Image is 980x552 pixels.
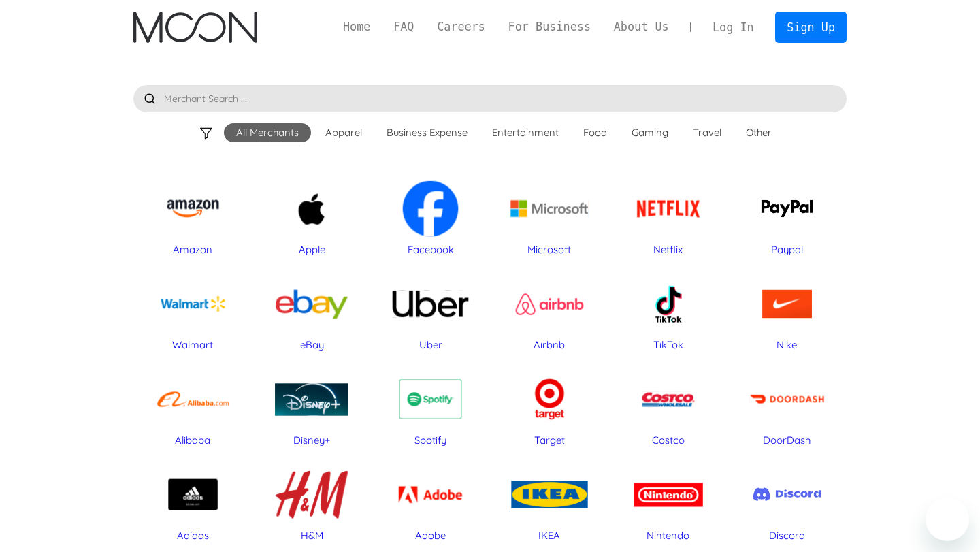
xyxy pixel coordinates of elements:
[497,174,602,256] a: Microsoft
[497,365,602,447] a: Target
[387,126,468,140] div: Business Expense
[382,18,425,35] a: FAQ
[616,338,721,352] div: TikTok
[616,529,721,542] div: Nintendo
[325,126,362,140] div: Apparel
[734,434,840,447] div: DoorDash
[378,174,483,256] a: Facebook
[259,434,365,447] div: Disney+
[926,498,969,541] iframe: Кнопка запуска окна обмена сообщениями
[616,365,721,447] a: Costco
[378,270,483,351] a: Uber
[616,174,721,256] a: Netflix
[331,18,382,35] a: Home
[734,270,840,351] a: Nike
[140,270,246,351] a: Walmart
[693,126,721,140] div: Travel
[259,270,365,351] a: eBay
[140,529,246,542] div: Adidas
[497,460,602,542] a: IKEA
[701,12,765,42] a: Log In
[133,85,847,112] input: Merchant Search ...
[734,174,840,256] a: Paypal
[616,243,721,257] div: Netflix
[616,460,721,542] a: Nintendo
[616,434,721,447] div: Costco
[259,365,365,447] a: Disney+
[378,365,483,447] a: Spotify
[497,529,602,542] div: IKEA
[616,270,721,351] a: TikTok
[259,529,365,542] div: H&M
[497,434,602,447] div: Target
[259,338,365,352] div: eBay
[583,126,607,140] div: Food
[140,434,246,447] div: Alibaba
[734,460,840,542] a: Discord
[734,365,840,447] a: DoorDash
[746,126,772,140] div: Other
[378,434,483,447] div: Spotify
[775,12,846,42] a: Sign Up
[140,243,246,257] div: Amazon
[497,338,602,352] div: Airbnb
[378,529,483,542] div: Adobe
[497,270,602,351] a: Airbnb
[259,174,365,256] a: Apple
[259,460,365,542] a: H&M
[602,18,681,35] a: About Us
[140,365,246,447] a: Alibaba
[497,243,602,257] div: Microsoft
[425,18,496,35] a: Careers
[236,126,299,140] div: All Merchants
[492,126,559,140] div: Entertainment
[259,243,365,257] div: Apple
[378,460,483,542] a: Adobe
[140,174,246,256] a: Amazon
[734,529,840,542] div: Discord
[378,243,483,257] div: Facebook
[133,12,257,43] img: Moon Logo
[632,126,668,140] div: Gaming
[734,338,840,352] div: Nike
[497,18,602,35] a: For Business
[140,338,246,352] div: Walmart
[734,243,840,257] div: Paypal
[140,460,246,542] a: Adidas
[133,12,257,43] a: home
[378,338,483,352] div: Uber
